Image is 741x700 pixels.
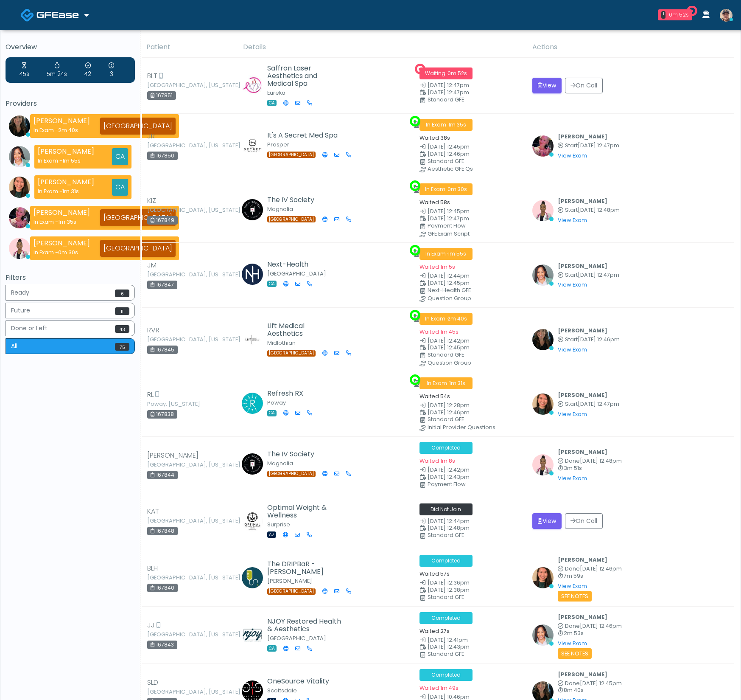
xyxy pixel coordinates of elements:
small: Scheduled Time [419,216,522,222]
a: 1 0m 52s [653,6,697,24]
small: Scheduled Time [419,281,522,286]
small: Started at [558,143,619,149]
span: In Exam · [419,183,473,195]
div: 5m 24s [47,62,67,79]
small: Scheduled Time [419,152,522,157]
small: Waited 1m 8s [419,457,455,464]
span: [DATE] 12:46pm [580,565,622,572]
span: JM [147,260,157,270]
span: 43 [115,325,129,333]
span: Start [565,400,578,408]
small: Waited 27s [419,627,450,635]
h5: Overview [6,43,135,51]
img: Aila Paredes [532,394,554,415]
span: 2m 40s [447,315,467,322]
span: [DATE] 12:28pm [428,402,470,409]
small: Waited 1m 49s [419,684,459,692]
button: Future11 [6,303,135,318]
span: [DATE] 12:38pm [428,586,470,593]
div: Question Group [428,296,530,301]
img: Nicole Davis [242,624,263,646]
small: Midlothian [267,339,296,346]
span: [GEOGRAPHIC_DATA] [267,588,316,595]
h5: Saffron Laser Aesthetics and Medical Spa [267,65,341,87]
div: In Exam - [34,248,90,256]
span: [DATE] 12:41pm [428,636,468,644]
a: Docovia [20,1,89,28]
small: [GEOGRAPHIC_DATA], [US_STATE] [147,337,194,342]
span: Start [565,142,578,149]
span: [DATE] 12:43pm [428,473,470,481]
img: Diane Allen [242,393,263,414]
span: [DATE] 12:45pm [580,680,622,687]
span: Start [565,336,578,343]
div: Basic example [6,285,135,356]
small: [GEOGRAPHIC_DATA], [US_STATE] [147,632,194,637]
div: 167844 [147,471,178,479]
span: Done [565,680,580,687]
img: Jason Jackson [242,567,263,588]
span: Done [565,622,580,630]
span: 2m 40s [58,127,78,134]
small: [GEOGRAPHIC_DATA], [US_STATE] [147,518,194,523]
h5: NJOY Restored Health & Aesthetics [267,618,341,633]
img: Jennifer Ekeh [9,146,30,167]
span: [DATE] 12:47pm [428,215,469,222]
img: Michelle Picione [9,115,30,137]
div: 1 [661,11,666,19]
img: Chris Hegglund [242,511,263,532]
div: [GEOGRAPHIC_DATA] [100,118,176,135]
button: On Call [565,78,603,93]
img: Amanda Creel [242,135,263,156]
span: [DATE] 12:43pm [428,643,470,650]
small: Waited 1m 45s [419,328,459,335]
div: Question Group [428,360,530,365]
img: Claire Richardson [242,199,263,220]
small: Date Created [419,273,522,279]
span: Start [565,271,578,278]
small: Magnolia [267,460,293,467]
small: Completed at [558,624,622,629]
span: 6 [115,290,129,297]
span: RL [147,390,154,400]
h5: Lift Medical Aesthetics [267,322,341,337]
span: [DATE] 12:47pm [578,142,619,149]
span: [GEOGRAPHIC_DATA] [267,350,316,357]
a: View Exam [558,216,587,224]
img: Janaira Villalobos [532,454,554,475]
span: [PERSON_NAME] [147,450,199,461]
span: [DATE] 12:45pm [428,143,470,150]
a: View Exam [558,640,587,647]
h5: The IV Society [267,450,341,458]
b: [PERSON_NAME] [558,556,607,563]
span: 0m 30s [58,249,78,256]
div: Next-Health GFE [428,288,530,293]
div: GFE Exam Script [428,231,530,236]
small: Poway [267,399,286,406]
span: [DATE] 12:47pm [578,271,619,278]
span: [DATE] 12:45pm [428,208,470,215]
span: [DATE] 12:46pm [428,409,470,416]
small: [PERSON_NAME] [267,577,312,585]
div: In Exam - [38,187,94,195]
small: Completed at [558,681,622,686]
small: Prosper [267,141,289,148]
div: 45s [20,62,29,79]
h5: Refresh RX [267,390,319,397]
button: Done or Left43 [6,320,135,336]
div: CA [112,179,128,196]
small: Waited 38s [419,134,450,141]
small: [GEOGRAPHIC_DATA], [US_STATE] [147,575,194,580]
span: KAT [147,506,159,517]
div: 42 [84,62,91,79]
span: CA [267,645,277,652]
small: [GEOGRAPHIC_DATA] [267,635,326,642]
a: View Exam [558,281,587,288]
a: View Exam [558,582,587,590]
b: [PERSON_NAME] [558,133,607,140]
img: Amos GFE [720,9,733,22]
th: Actions [527,37,734,58]
div: [GEOGRAPHIC_DATA] [100,209,176,226]
th: Patient [141,37,238,58]
small: Surprise [267,521,290,528]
